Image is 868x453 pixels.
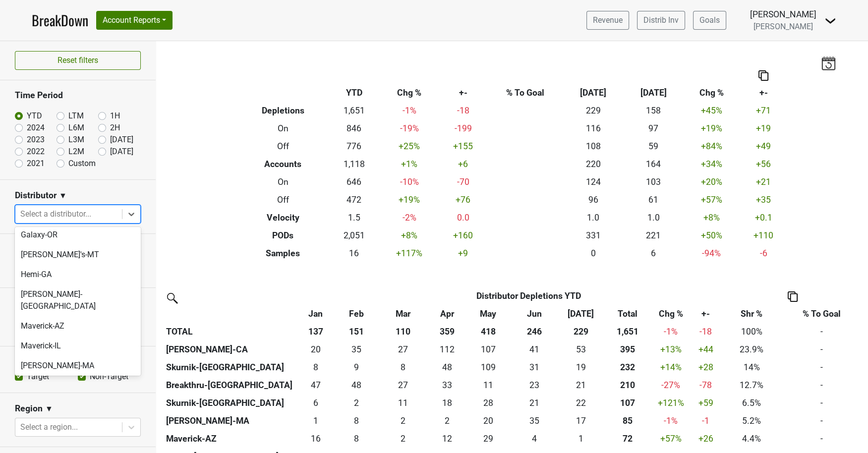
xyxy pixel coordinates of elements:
td: 33.167 [427,376,466,394]
h3: Time Period [15,90,141,101]
th: Feb: activate to sort column ascending [335,305,378,323]
span: ▼ [45,403,53,415]
label: 2H [110,122,120,134]
div: Galaxy-OR [15,225,141,245]
div: 210 [605,379,650,392]
td: 20.25 [296,340,335,358]
td: +0.1 [740,209,787,226]
th: Jun: activate to sort column ascending [510,305,559,323]
div: 27 [381,379,425,392]
td: +49 [740,137,787,155]
th: Chg %: activate to sort column ascending [652,305,689,323]
td: 61 [623,191,683,209]
th: Jan: activate to sort column ascending [296,305,335,323]
div: 232 [605,361,650,374]
th: 110 [378,323,427,340]
td: +8 % [379,226,439,244]
span: -1% [664,327,678,337]
div: 28 [469,396,508,409]
th: 229 [559,323,603,340]
td: +50 % [683,226,739,244]
div: 20 [299,343,332,356]
div: 395 [605,343,650,356]
th: May: activate to sort column ascending [466,305,510,323]
td: 221 [623,226,683,244]
td: 846 [329,119,379,137]
th: On [237,173,329,191]
td: 100% [722,323,780,340]
td: -2 % [379,209,439,226]
td: 5.667 [296,394,335,412]
th: % To Goal [487,84,563,102]
label: Custom [68,158,96,170]
td: +34 % [683,155,739,173]
td: +35 [740,191,787,209]
th: [DATE] [563,84,623,102]
td: 7.501 [378,358,427,376]
td: 1 [296,412,335,430]
td: 2.083 [378,430,427,448]
td: 16 [329,244,379,262]
div: 27 [381,343,425,356]
div: 11 [381,396,425,409]
td: 96 [563,191,623,209]
td: 11.166 [378,394,427,412]
td: 20.828 [559,376,603,394]
div: +59 [692,396,720,409]
img: Copy to clipboard [788,291,798,302]
th: Chg % [683,84,739,102]
td: 27.25 [378,376,427,394]
td: 35.24 [335,340,378,358]
div: 107 [469,343,508,356]
label: 2022 [27,146,45,158]
td: 124 [563,173,623,191]
div: 6 [299,396,332,409]
div: 19 [561,361,600,374]
td: 18.083 [427,394,466,412]
td: +56 [740,155,787,173]
div: +28 [692,361,720,374]
td: +121 % [652,394,689,412]
td: 48.499 [427,358,466,376]
td: 47.749 [335,376,378,394]
td: 109.334 [466,358,510,376]
th: Maverick-AZ [164,430,296,448]
td: +8 % [683,209,739,226]
div: 9 [337,361,376,374]
a: Revenue [586,11,629,30]
td: 59 [623,137,683,155]
td: +1 % [379,155,439,173]
div: 20 [469,414,508,427]
div: 48 [337,379,376,392]
td: 20.167 [466,412,510,430]
div: 2 [381,432,425,445]
div: 21 [561,379,600,392]
td: - [781,394,863,412]
td: 21.667 [559,394,603,412]
span: -18 [699,327,712,337]
th: Skurnik-[GEOGRAPHIC_DATA] [164,358,296,376]
td: 12.083 [427,430,466,448]
td: -94 % [683,244,739,262]
th: 394.810 [603,340,652,358]
td: 164 [623,155,683,173]
td: +20 % [683,173,739,191]
td: +14 % [652,358,689,376]
th: [PERSON_NAME]-MA [164,412,296,430]
div: -78 [692,379,720,392]
img: Dropdown Menu [824,15,836,27]
td: 229 [563,102,623,119]
div: 109 [469,361,508,374]
td: 12.7% [722,376,780,394]
td: -199 [439,119,487,137]
th: 1,651 [603,323,652,340]
div: [PERSON_NAME]-[GEOGRAPHIC_DATA] [15,284,141,316]
td: 111.83 [427,340,466,358]
td: 1,118 [329,155,379,173]
td: 1.5 [335,394,378,412]
div: [PERSON_NAME]-MA [15,356,141,376]
td: 15.667 [296,430,335,448]
td: - [781,430,863,448]
a: Goals [693,11,726,30]
td: 30.834 [510,358,559,376]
